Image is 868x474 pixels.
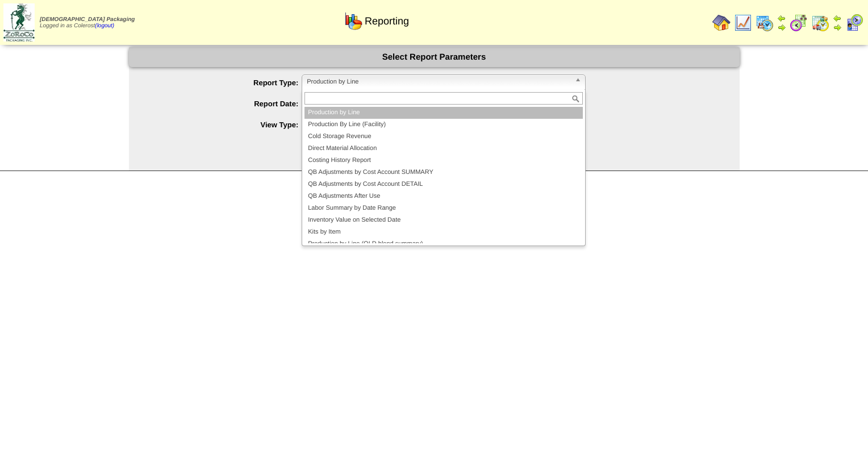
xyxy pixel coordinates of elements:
[845,14,863,32] img: calendarcustomer.gif
[304,131,583,143] li: Cold Storage Revenue
[304,143,583,155] li: Direct Material Allocation
[152,120,302,129] label: View Type:
[833,14,842,23] img: arrowleft.gif
[40,16,135,23] span: [DEMOGRAPHIC_DATA] Packaging
[40,16,135,29] span: Logged in as Colerost
[152,78,302,87] label: Report Type:
[304,214,583,226] li: Inventory Value on Selected Date
[304,167,583,178] li: QB Adjustments by Cost Account SUMMARY
[712,14,731,32] img: home.gif
[304,107,583,119] li: Production by Line
[833,23,842,32] img: arrowright.gif
[304,119,583,131] li: Production By Line (Facility)
[734,14,752,32] img: line_graph.gif
[129,47,740,67] div: Select Report Parameters
[304,155,583,167] li: Costing History Report
[777,23,786,32] img: arrowright.gif
[790,14,808,32] img: calendarblend.gif
[304,190,583,202] li: QB Adjustments After Use
[811,14,829,32] img: calendarinout.gif
[756,14,774,32] img: calendarprod.gif
[307,75,570,89] span: Production by Line
[365,15,409,27] span: Reporting
[777,14,786,23] img: arrowleft.gif
[3,3,35,41] img: zoroco-logo-small.webp
[304,226,583,238] li: Kits by Item
[344,12,362,30] img: graph.gif
[152,99,302,108] label: Report Date:
[304,178,583,190] li: QB Adjustments by Cost Account DETAIL
[95,23,114,29] a: (logout)
[304,238,583,250] li: Production by Line (OLD blend summary)
[304,202,583,214] li: Labor Summary by Date Range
